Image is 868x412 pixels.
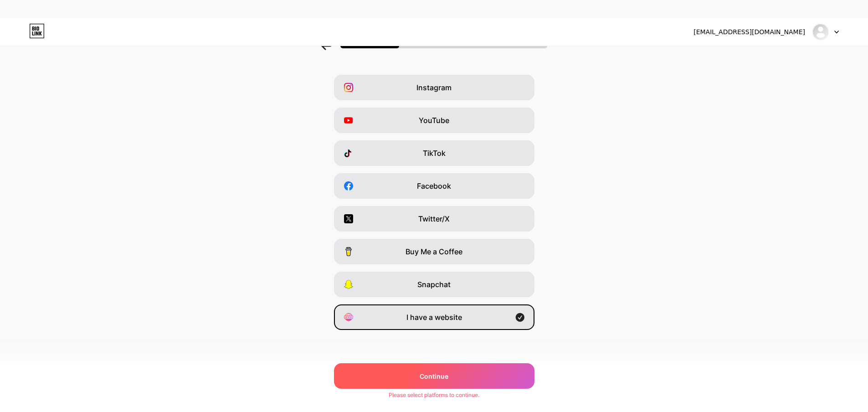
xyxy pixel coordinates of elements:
[418,213,450,224] span: Twitter/X
[416,82,452,93] span: Instagram
[420,371,448,381] span: Continue
[417,180,451,191] span: Facebook
[406,246,462,257] span: Buy Me a Coffee
[419,115,449,126] span: YouTube
[417,279,451,290] span: Snapchat
[693,27,805,37] div: [EMAIL_ADDRESS][DOMAIN_NAME]
[389,391,479,399] div: Please select platforms to continue.
[812,23,829,41] img: geometrydashgame
[406,312,462,323] span: I have a website
[423,148,446,159] span: TikTok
